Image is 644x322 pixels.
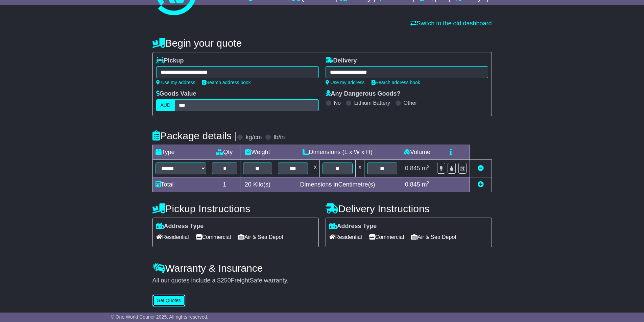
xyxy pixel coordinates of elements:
[275,145,400,160] td: Dimensions (L x W x H)
[221,277,231,284] span: 250
[245,181,252,188] span: 20
[405,181,420,188] span: 0.845
[311,160,319,177] td: x
[326,57,357,65] label: Delivery
[152,263,492,274] h4: Warranty & Insurance
[152,38,492,49] h4: Begin your quote
[152,277,492,284] div: All our quotes include a $ FreightSafe warranty.
[152,203,319,214] h4: Pickup Instructions
[156,57,184,65] label: Pickup
[240,145,275,160] td: Weight
[156,90,196,98] label: Goods Value
[238,232,283,242] span: Air & Sea Depot
[329,232,362,242] span: Residential
[196,232,231,242] span: Commercial
[372,80,420,85] a: Search address book
[354,100,390,106] label: Lithium Battery
[410,20,492,27] a: Switch to the old dashboard
[202,80,251,85] a: Search address book
[156,80,195,85] a: Use my address
[478,165,484,172] a: Remove this item
[422,165,430,172] span: m
[427,164,430,169] sup: 3
[156,99,175,111] label: AUD
[356,160,364,177] td: x
[326,80,365,85] a: Use my address
[478,181,484,188] a: Add new item
[152,130,237,141] h4: Package details |
[152,145,209,160] td: Type
[422,181,430,188] span: m
[411,232,456,242] span: Air & Sea Depot
[111,314,209,320] span: © One World Courier 2025. All rights reserved.
[369,232,404,242] span: Commercial
[334,100,341,106] label: No
[209,145,240,160] td: Qty
[326,203,492,214] h4: Delivery Instructions
[156,223,204,230] label: Address Type
[156,232,189,242] span: Residential
[404,100,417,106] label: Other
[273,134,285,141] label: lb/in
[275,177,400,192] td: Dimensions in Centimetre(s)
[209,177,240,192] td: 1
[427,180,430,185] sup: 3
[405,165,420,172] span: 0.845
[152,295,186,306] button: Get Quotes
[240,177,275,192] td: Kilo(s)
[326,90,401,98] label: Any Dangerous Goods?
[329,223,377,230] label: Address Type
[400,145,434,160] td: Volume
[245,134,262,141] label: kg/cm
[152,177,209,192] td: Total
